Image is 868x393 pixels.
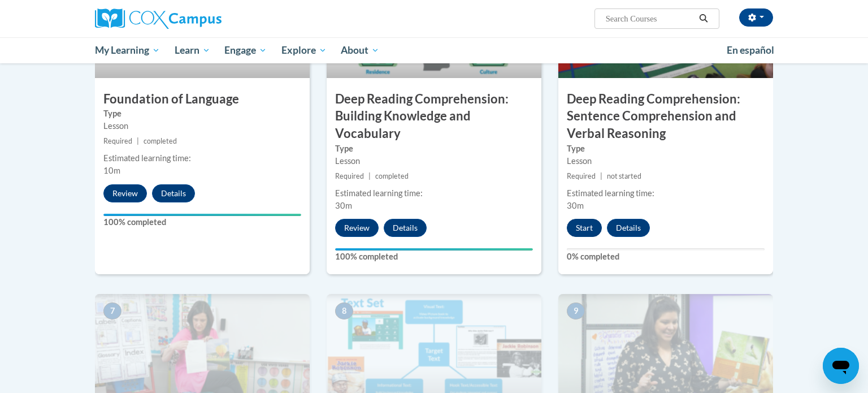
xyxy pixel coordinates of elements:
[375,172,409,180] span: completed
[567,303,585,319] span: 9
[558,90,773,142] h3: Deep Reading Comprehension: Sentence Comprehension and Verbal Reasoning
[95,90,310,108] h3: Foundation of Language
[103,184,147,202] button: Review
[95,8,310,29] a: Cox Campus
[567,155,765,167] div: Lesson
[695,12,712,25] button: Search
[103,107,301,120] label: Type
[334,37,387,63] a: About
[95,8,222,29] img: Cox Campus
[103,137,132,145] span: Required
[335,172,364,180] span: Required
[335,219,379,237] button: Review
[567,172,596,180] span: Required
[335,187,533,200] div: Estimated learning time:
[95,44,160,57] span: My Learning
[335,248,533,251] div: Your progress
[567,142,765,155] label: Type
[567,187,765,200] div: Estimated learning time:
[605,12,695,25] input: Search Courses
[719,38,782,62] a: En español
[217,37,274,63] a: Engage
[103,120,301,132] div: Lesson
[103,216,301,228] label: 100% completed
[607,172,641,180] span: not started
[103,166,120,175] span: 10m
[224,44,267,57] span: Engage
[567,251,765,263] label: 0% completed
[335,303,353,319] span: 8
[823,348,859,384] iframe: Button to launch messaging window
[274,37,334,63] a: Explore
[144,137,177,145] span: completed
[727,44,774,56] span: En español
[335,251,533,263] label: 100% completed
[103,303,121,319] span: 7
[600,172,602,180] span: |
[335,201,352,210] span: 30m
[335,155,533,167] div: Lesson
[335,142,533,155] label: Type
[103,214,301,216] div: Your progress
[607,219,650,237] button: Details
[341,44,379,57] span: About
[103,152,301,165] div: Estimated learning time:
[384,219,427,237] button: Details
[88,37,167,63] a: My Learning
[78,37,790,63] div: Main menu
[567,219,602,237] button: Start
[137,137,139,145] span: |
[167,37,218,63] a: Learn
[175,44,210,57] span: Learn
[152,184,195,202] button: Details
[327,90,541,142] h3: Deep Reading Comprehension: Building Knowledge and Vocabulary
[368,172,371,180] span: |
[739,8,773,27] button: Account Settings
[567,201,584,210] span: 30m
[281,44,327,57] span: Explore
